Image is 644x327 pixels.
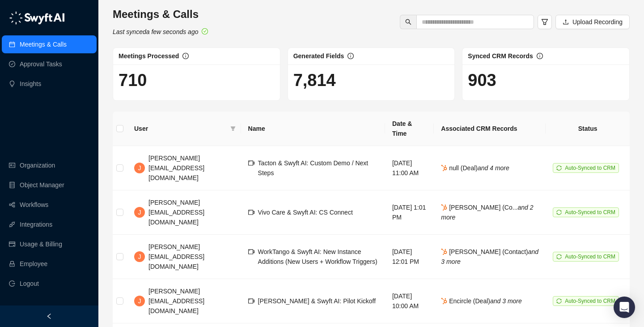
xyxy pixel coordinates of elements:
[119,70,275,90] h1: 710
[20,215,52,233] a: Integrations
[46,313,52,319] span: left
[546,112,630,146] th: Status
[230,126,236,131] span: filter
[20,176,64,194] a: Object Manager
[385,190,434,235] td: [DATE] 1:01 PM
[293,70,449,90] h1: 7,814
[405,19,411,25] span: search
[202,28,208,34] span: check-circle
[20,75,41,93] a: Insights
[555,15,630,29] button: Upload Recording
[241,112,385,146] th: Name
[9,280,15,287] span: logout
[20,55,62,73] a: Approval Tasks
[441,204,533,221] i: and 2 more
[258,297,376,305] span: [PERSON_NAME] & Swyft AI: Pilot Kickoff
[541,18,548,26] span: filter
[565,165,615,171] span: Auto-Synced to CRM
[385,235,434,279] td: [DATE] 12:01 PM
[148,155,204,181] span: [PERSON_NAME][EMAIL_ADDRESS][DOMAIN_NAME]
[258,248,377,265] span: WorkTango & Swyft AI: New Instance Additions (New Users + Workflow Triggers)
[258,209,353,216] span: Vivo Care & Swyft AI: CS Connect
[258,159,369,176] span: Tacton & Swyft AI: Custom Demo / Next Steps
[385,279,434,323] td: [DATE] 10:00 AM
[385,112,434,146] th: Date & Time
[20,275,39,293] span: Logout
[138,296,141,306] span: J
[556,165,562,171] span: sync
[385,146,434,190] td: [DATE] 11:00 AM
[565,298,615,304] span: Auto-Synced to CRM
[293,52,344,60] span: Generated Fields
[565,209,615,215] span: Auto-Synced to CRM
[248,298,254,304] span: video-camera
[9,11,65,25] img: logo-05li4sbe.png
[563,19,569,25] span: upload
[478,164,509,172] i: and 4 more
[468,52,533,60] span: Synced CRM Records
[556,298,562,304] span: sync
[248,249,254,255] span: video-camera
[441,297,522,305] span: Encircle (Deal)
[614,297,635,318] div: Open Intercom Messenger
[468,70,624,90] h1: 903
[248,209,254,215] span: video-camera
[138,163,141,173] span: J
[441,204,533,221] span: [PERSON_NAME] (Co...
[113,28,198,35] i: Last synced a few seconds ago
[20,156,55,174] a: Organization
[490,297,522,305] i: and 3 more
[20,255,47,273] a: Employee
[434,112,546,146] th: Associated CRM Records
[537,53,543,59] span: info-circle
[138,252,141,262] span: J
[248,160,254,166] span: video-camera
[20,235,62,253] a: Usage & Billing
[229,122,237,135] span: filter
[572,17,623,27] span: Upload Recording
[119,52,179,60] span: Meetings Processed
[148,288,204,314] span: [PERSON_NAME][EMAIL_ADDRESS][DOMAIN_NAME]
[565,254,615,260] span: Auto-Synced to CRM
[148,243,204,270] span: [PERSON_NAME][EMAIL_ADDRESS][DOMAIN_NAME]
[20,196,48,214] a: Workflows
[441,248,538,265] span: [PERSON_NAME] (Contact)
[20,35,67,53] a: Meetings & Calls
[134,124,227,133] span: User
[556,254,562,259] span: sync
[347,53,354,59] span: info-circle
[182,53,189,59] span: info-circle
[138,207,141,217] span: J
[113,7,208,22] h3: Meetings & Calls
[556,210,562,215] span: sync
[441,248,538,265] i: and 3 more
[148,199,204,226] span: [PERSON_NAME][EMAIL_ADDRESS][DOMAIN_NAME]
[441,164,509,172] span: null (Deal)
